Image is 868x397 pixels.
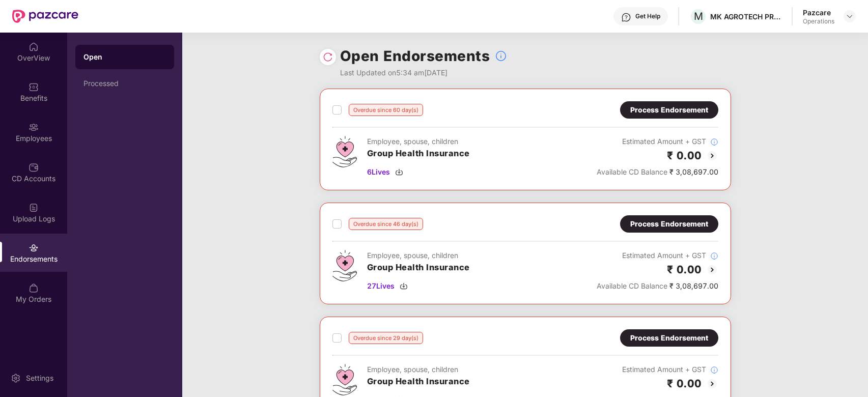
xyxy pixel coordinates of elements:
[349,218,423,230] div: Overdue since 46 day(s)
[706,150,718,162] img: svg+xml;base64,PHN2ZyBpZD0iQmFjay0yMHgyMCIgeG1sbnM9Imh0dHA6Ly93d3cudzMub3JnLzIwMDAvc3ZnIiB3aWR0aD...
[29,283,39,293] img: svg+xml;base64,PHN2ZyBpZD0iTXlfT3JkZXJzIiBkYXRhLW5hbWU9Ik15IE9yZGVycyIgeG1sbnM9Imh0dHA6Ly93d3cudz...
[367,364,470,375] div: Employee, spouse, children
[694,10,703,22] span: M
[29,122,39,132] img: svg+xml;base64,PHN2ZyBpZD0iRW1wbG95ZWVzIiB4bWxucz0iaHR0cDovL3d3dy53My5vcmcvMjAwMC9zdmciIHdpZHRoPS...
[495,50,507,62] img: svg+xml;base64,PHN2ZyBpZD0iSW5mb18tXzMyeDMyIiBkYXRhLW5hbWU9IkluZm8gLSAzMngzMiIgeG1sbnM9Imh0dHA6Ly...
[710,252,718,260] img: svg+xml;base64,PHN2ZyBpZD0iSW5mb18tXzMyeDMyIiBkYXRhLW5hbWU9IkluZm8gLSAzMngzMiIgeG1sbnM9Imh0dHA6Ly...
[630,218,708,230] div: Process Endorsement
[340,67,508,78] div: Last Updated on 5:34 am[DATE]
[367,280,395,292] span: 27 Lives
[706,264,718,276] img: svg+xml;base64,PHN2ZyBpZD0iQmFjay0yMHgyMCIgeG1sbnM9Imh0dHA6Ly93d3cudzMub3JnLzIwMDAvc3ZnIiB3aWR0aD...
[710,12,781,21] div: MK AGROTECH PRIVATE LIMITED
[597,167,667,176] span: Available CD Balance
[635,12,660,20] div: Get Help
[710,138,718,146] img: svg+xml;base64,PHN2ZyBpZD0iSW5mb18tXzMyeDMyIiBkYXRhLW5hbWU9IkluZm8gLSAzMngzMiIgeG1sbnM9Imh0dHA6Ly...
[340,45,490,67] h1: Open Endorsements
[597,364,718,375] div: Estimated Amount + GST
[83,52,166,62] div: Open
[630,104,708,116] div: Process Endorsement
[29,162,39,173] img: svg+xml;base64,PHN2ZyBpZD0iQ0RfQWNjb3VudHMiIGRhdGEtbmFtZT0iQ0QgQWNjb3VudHMiIHhtbG5zPSJodHRwOi8vd3...
[597,136,718,147] div: Estimated Amount + GST
[332,250,357,281] img: svg+xml;base64,PHN2ZyB4bWxucz0iaHR0cDovL3d3dy53My5vcmcvMjAwMC9zdmciIHdpZHRoPSI0Ny43MTQiIGhlaWdodD...
[710,366,718,374] img: svg+xml;base64,PHN2ZyBpZD0iSW5mb18tXzMyeDMyIiBkYXRhLW5hbWU9IkluZm8gLSAzMngzMiIgeG1sbnM9Imh0dHA6Ly...
[706,378,718,390] img: svg+xml;base64,PHN2ZyBpZD0iQmFjay0yMHgyMCIgeG1sbnM9Imh0dHA6Ly93d3cudzMub3JnLzIwMDAvc3ZnIiB3aWR0aD...
[667,147,702,164] h2: ₹ 0.00
[621,12,631,22] img: svg+xml;base64,PHN2ZyBpZD0iSGVscC0zMngzMiIgeG1sbnM9Imh0dHA6Ly93d3cudzMub3JnLzIwMDAvc3ZnIiB3aWR0aD...
[846,12,854,20] img: svg+xml;base64,PHN2ZyBpZD0iRHJvcGRvd24tMzJ4MzIiIHhtbG5zPSJodHRwOi8vd3d3LnczLm9yZy8yMDAwL3N2ZyIgd2...
[323,52,333,62] img: svg+xml;base64,PHN2ZyBpZD0iUmVsb2FkLTMyeDMyIiB4bWxucz0iaHR0cDovL3d3dy53My5vcmcvMjAwMC9zdmciIHdpZH...
[395,168,403,176] img: svg+xml;base64,PHN2ZyBpZD0iRG93bmxvYWQtMzJ4MzIiIHhtbG5zPSJodHRwOi8vd3d3LnczLm9yZy8yMDAwL3N2ZyIgd2...
[367,375,470,388] h3: Group Health Insurance
[367,147,470,160] h3: Group Health Insurance
[349,104,423,116] div: Overdue since 60 day(s)
[349,332,423,344] div: Overdue since 29 day(s)
[12,10,78,23] img: New Pazcare Logo
[29,82,39,92] img: svg+xml;base64,PHN2ZyBpZD0iQmVuZWZpdHMiIHhtbG5zPSJodHRwOi8vd3d3LnczLm9yZy8yMDAwL3N2ZyIgd2lkdGg9Ij...
[367,250,470,261] div: Employee, spouse, children
[597,281,667,290] span: Available CD Balance
[597,166,718,178] div: ₹ 3,08,697.00
[29,203,39,213] img: svg+xml;base64,PHN2ZyBpZD0iVXBsb2FkX0xvZ3MiIGRhdGEtbmFtZT0iVXBsb2FkIExvZ3MiIHhtbG5zPSJodHRwOi8vd3...
[367,261,470,274] h3: Group Health Insurance
[597,280,718,292] div: ₹ 3,08,697.00
[367,136,470,147] div: Employee, spouse, children
[11,373,21,383] img: svg+xml;base64,PHN2ZyBpZD0iU2V0dGluZy0yMHgyMCIgeG1sbnM9Imh0dHA6Ly93d3cudzMub3JnLzIwMDAvc3ZnIiB3aW...
[803,17,834,25] div: Operations
[29,243,39,253] img: svg+xml;base64,PHN2ZyBpZD0iRW5kb3JzZW1lbnRzIiB4bWxucz0iaHR0cDovL3d3dy53My5vcmcvMjAwMC9zdmciIHdpZH...
[83,79,166,88] div: Processed
[29,42,39,52] img: svg+xml;base64,PHN2ZyBpZD0iSG9tZSIgeG1sbnM9Imh0dHA6Ly93d3cudzMub3JnLzIwMDAvc3ZnIiB3aWR0aD0iMjAiIG...
[400,282,408,290] img: svg+xml;base64,PHN2ZyBpZD0iRG93bmxvYWQtMzJ4MzIiIHhtbG5zPSJodHRwOi8vd3d3LnczLm9yZy8yMDAwL3N2ZyIgd2...
[332,136,357,167] img: svg+xml;base64,PHN2ZyB4bWxucz0iaHR0cDovL3d3dy53My5vcmcvMjAwMC9zdmciIHdpZHRoPSI0Ny43MTQiIGhlaWdodD...
[332,364,357,395] img: svg+xml;base64,PHN2ZyB4bWxucz0iaHR0cDovL3d3dy53My5vcmcvMjAwMC9zdmciIHdpZHRoPSI0Ny43MTQiIGhlaWdodD...
[23,373,57,383] div: Settings
[803,8,834,17] div: Pazcare
[667,261,702,278] h2: ₹ 0.00
[630,332,708,344] div: Process Endorsement
[367,166,390,178] span: 6 Lives
[667,375,702,392] h2: ₹ 0.00
[597,250,718,261] div: Estimated Amount + GST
